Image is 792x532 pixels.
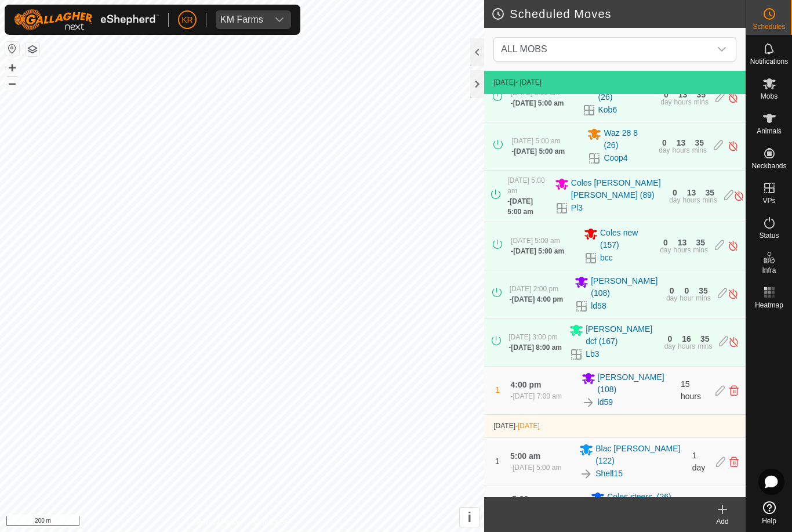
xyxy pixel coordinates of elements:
span: Coles new (157) [600,227,653,251]
div: 13 [687,189,696,197]
span: [DATE] 5:00 am [511,89,560,97]
span: - [DATE] [515,78,542,86]
div: 0 [670,287,674,295]
div: mins [696,295,710,302]
span: [PERSON_NAME] dcf (167) [586,323,657,348]
div: 0 [684,287,689,295]
div: hours [678,343,695,350]
span: Waz 28 8 (26) [604,127,652,151]
span: i [467,509,471,525]
img: Turn off schedule move [728,92,739,104]
div: mins [694,99,709,106]
span: [DATE] 5:00 am [513,99,564,107]
div: - [510,294,563,305]
div: - [511,246,564,256]
span: Status [759,232,779,239]
span: 1 [495,385,500,395]
div: 35 [699,287,708,295]
button: Reset Map [5,42,19,56]
button: – [5,76,19,90]
img: Turn off schedule move [728,288,739,300]
div: 35 [697,91,706,99]
div: day [669,197,680,204]
span: VPs [762,197,775,204]
div: 0 [663,238,668,247]
img: Turn off schedule move [728,240,739,252]
span: 1 [495,457,500,466]
span: [DATE] 5:00 am [507,176,544,195]
span: KR [181,14,192,26]
img: To [582,396,595,410]
img: Turn off schedule move [728,336,739,348]
div: 13 [677,139,686,147]
div: hours [674,99,692,106]
div: - [511,146,565,157]
div: 0 [664,91,669,99]
span: 15 hours [681,379,701,401]
div: mins [692,147,707,154]
a: bcc [600,252,613,264]
a: Shell15 [595,468,623,480]
span: Mobs [761,93,778,100]
div: dropdown trigger [710,38,733,61]
span: Animals [757,128,782,135]
div: dropdown trigger [268,10,291,29]
h2: Scheduled Moves [491,7,746,21]
div: - [510,462,561,473]
div: - [507,196,548,217]
span: [DATE] 4:00 pm [512,295,563,303]
div: mins [693,247,708,254]
span: [DATE] 5:00 am [513,247,564,255]
div: 35 [705,189,714,197]
span: [DATE] 5:00 am [513,464,561,472]
img: To [579,467,593,481]
div: - [511,98,564,108]
button: + [5,61,19,75]
span: ALL MOBS [501,44,547,54]
span: 1 day [692,451,706,472]
div: day [660,247,671,254]
div: Add [699,516,746,527]
div: 13 [678,238,687,247]
span: [DATE] [493,422,515,430]
div: 35 [695,139,704,147]
span: [DATE] 5:00 am [507,197,533,216]
div: hours [674,247,691,254]
span: [DATE] 8:00 am [511,343,562,352]
span: [DATE] 2:00 pm [510,285,558,293]
div: 35 [700,335,710,343]
div: - [508,342,562,353]
span: [DATE] 5:00 am [511,137,560,145]
div: day [660,99,671,106]
div: 0 [667,335,672,343]
span: [DATE] 5:00 am [514,147,565,155]
span: [DATE] 5:00 am [511,237,560,245]
span: Coles steers. (26) [607,491,671,505]
a: ld59 [598,396,613,408]
a: Privacy Policy [197,517,240,527]
span: [DATE] [493,78,515,86]
div: mins [703,197,717,204]
div: day [659,147,670,154]
span: Infra [762,267,776,274]
span: Coles [PERSON_NAME] [PERSON_NAME] (89) [571,177,662,201]
span: Notifications [750,58,788,65]
img: Turn off schedule move [728,140,739,152]
span: Blac [PERSON_NAME] (122) [595,443,685,467]
span: 4:00 pm [511,380,542,389]
span: Neckbands [751,162,786,169]
span: ALL MOBS [496,38,710,61]
span: [DATE] 7:00 am [513,392,562,400]
div: 0 [662,139,667,147]
div: hours [683,197,700,204]
button: i [460,508,479,527]
span: Heatmap [755,302,783,309]
div: day [666,295,677,302]
span: [PERSON_NAME] (108) [598,371,674,396]
a: ld58 [591,300,606,312]
div: 13 [678,91,688,99]
div: 16 [682,335,691,343]
span: [PERSON_NAME] (108) [591,275,659,299]
a: Coop4 [604,152,627,164]
a: Pl3 [571,202,583,214]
